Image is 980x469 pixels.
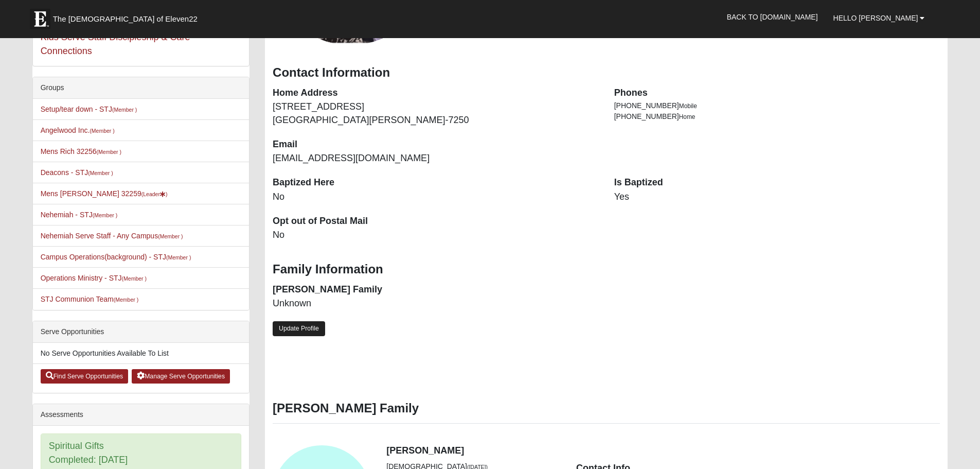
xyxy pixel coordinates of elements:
dt: Email [273,138,599,151]
li: No Serve Opportunities Available To List [33,343,249,364]
small: (Member ) [114,297,138,303]
div: Serve Opportunities [33,321,249,343]
dd: No [273,190,599,204]
dt: Opt out of Postal Mail [273,215,599,228]
h3: Family Information [273,262,940,277]
a: Hello [PERSON_NAME] [826,5,933,31]
img: Eleven22 logo [30,9,50,29]
dd: [STREET_ADDRESS] [GEOGRAPHIC_DATA][PERSON_NAME]-7250 [273,100,599,127]
dd: Unknown [273,297,599,310]
li: [PHONE_NUMBER] [614,111,940,122]
span: Mobile [679,102,697,110]
a: Mens [PERSON_NAME] 32259(Leader) [41,189,168,198]
li: [PHONE_NUMBER] [614,100,940,111]
dt: Phones [614,86,940,100]
a: Find Serve Opportunities [41,369,129,384]
a: Campus Operations(background) - STJ(Member ) [41,253,191,261]
small: (Member ) [88,170,113,176]
dd: [EMAIL_ADDRESS][DOMAIN_NAME] [273,152,599,165]
small: (Member ) [158,233,183,239]
span: Home [679,113,696,120]
span: The [DEMOGRAPHIC_DATA] of Eleven22 [53,14,198,24]
dt: [PERSON_NAME] Family [273,283,599,297]
dd: No [273,229,599,242]
small: (Member ) [122,275,147,282]
span: Hello [PERSON_NAME] [833,14,918,22]
dt: Is Baptized [614,176,940,189]
a: Manage Serve Opportunities [132,369,230,384]
small: (Member ) [166,254,191,260]
a: The [DEMOGRAPHIC_DATA] of Eleven22 [25,4,230,29]
a: Back to [DOMAIN_NAME] [719,4,826,30]
small: (Member ) [97,149,121,155]
h3: [PERSON_NAME] Family [273,401,940,416]
a: Update Profile [273,321,325,336]
small: (Member ) [112,107,137,113]
a: Angelwood Inc.(Member ) [41,126,115,134]
dt: Home Address [273,86,599,100]
a: Nehemiah Serve Staff - Any Campus(Member ) [41,232,183,240]
h4: [PERSON_NAME] [386,445,940,457]
a: Mens Rich 32256(Member ) [41,147,121,155]
small: (Member ) [93,212,117,218]
h3: Contact Information [273,65,940,80]
div: Assessments [33,404,249,426]
a: STJ Communion Team(Member ) [41,295,139,303]
a: Operations Ministry - STJ(Member ) [41,274,147,282]
div: Groups [33,77,249,99]
small: (Leader ) [141,191,168,197]
a: Deacons - STJ(Member ) [41,168,113,177]
a: Setup/tear down - STJ(Member ) [41,105,137,113]
small: (Member ) [90,128,114,134]
dd: Yes [614,190,940,204]
a: Nehemiah - STJ(Member ) [41,211,118,219]
dt: Baptized Here [273,176,599,189]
